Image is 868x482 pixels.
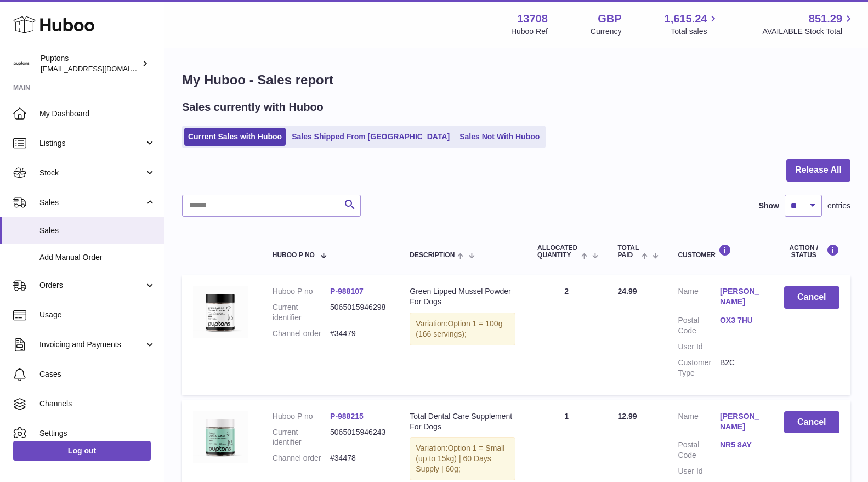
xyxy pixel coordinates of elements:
[827,201,850,211] span: entries
[273,328,330,339] dt: Channel order
[39,197,144,208] span: Sales
[720,440,762,450] a: NR5 8AY
[678,342,720,352] dt: User Id
[13,55,30,72] img: hello@puptons.com
[330,287,364,296] a: P-988107
[39,310,156,320] span: Usage
[39,280,144,291] span: Orders
[410,437,515,480] div: Variation:
[39,369,156,379] span: Cases
[617,287,637,296] span: 24.99
[678,466,720,477] dt: User Id
[809,12,842,26] span: 851.29
[41,53,139,74] div: Puptons
[671,26,719,37] span: Total sales
[330,328,388,339] dd: #34479
[41,64,161,73] span: [EMAIL_ADDRESS][DOMAIN_NAME]
[784,244,839,259] div: Action / Status
[273,411,330,422] dt: Huboo P no
[410,411,515,432] div: Total Dental Care Supplement For Dogs
[617,412,637,421] span: 12.99
[416,444,504,473] span: Option 1 = Small (up to 15kg) | 60 Days Supply | 60g;
[273,302,330,323] dt: Current identifier
[182,71,850,89] h1: My Huboo - Sales report
[786,159,850,182] button: Release All
[526,275,606,394] td: 2
[617,245,639,259] span: Total paid
[39,109,156,119] span: My Dashboard
[678,315,720,336] dt: Postal Code
[720,286,762,307] a: [PERSON_NAME]
[762,26,855,37] span: AVAILABLE Stock Total
[591,26,622,37] div: Currency
[511,26,548,37] div: Huboo Ref
[273,453,330,463] dt: Channel order
[410,252,455,259] span: Description
[39,339,144,350] span: Invoicing and Payments
[665,12,720,37] a: 1,615.24 Total sales
[330,412,364,421] a: P-988215
[330,302,388,323] dd: 5065015946298
[39,252,156,263] span: Add Manual Order
[193,411,248,463] img: TotalDentalCarePowder120.jpg
[39,428,156,439] span: Settings
[678,440,720,461] dt: Postal Code
[720,411,762,432] a: [PERSON_NAME]
[288,128,453,146] a: Sales Shipped From [GEOGRAPHIC_DATA]
[330,427,388,448] dd: 5065015946243
[665,12,707,26] span: 1,615.24
[678,286,720,310] dt: Name
[678,244,762,259] div: Customer
[517,12,548,26] strong: 13708
[720,358,762,378] dd: B2C
[273,286,330,297] dt: Huboo P no
[182,100,324,115] h2: Sales currently with Huboo
[598,12,621,26] strong: GBP
[273,252,315,259] span: Huboo P no
[193,286,248,338] img: TotalPetsGreenLippedMussel_29e81c7e-463f-4615-aef1-c6734e97805b.jpg
[39,225,156,236] span: Sales
[720,315,762,326] a: OX3 7HU
[330,453,388,463] dd: #34478
[39,138,144,149] span: Listings
[410,286,515,307] div: Green Lipped Mussel Powder For Dogs
[410,313,515,345] div: Variation:
[13,441,151,461] a: Log out
[456,128,543,146] a: Sales Not With Huboo
[762,12,855,37] a: 851.29 AVAILABLE Stock Total
[784,411,839,434] button: Cancel
[759,201,779,211] label: Show
[184,128,286,146] a: Current Sales with Huboo
[678,411,720,435] dt: Name
[39,168,144,178] span: Stock
[39,399,156,409] span: Channels
[273,427,330,448] dt: Current identifier
[678,358,720,378] dt: Customer Type
[784,286,839,309] button: Cancel
[416,319,502,338] span: Option 1 = 100g (166 servings);
[537,245,578,259] span: ALLOCATED Quantity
